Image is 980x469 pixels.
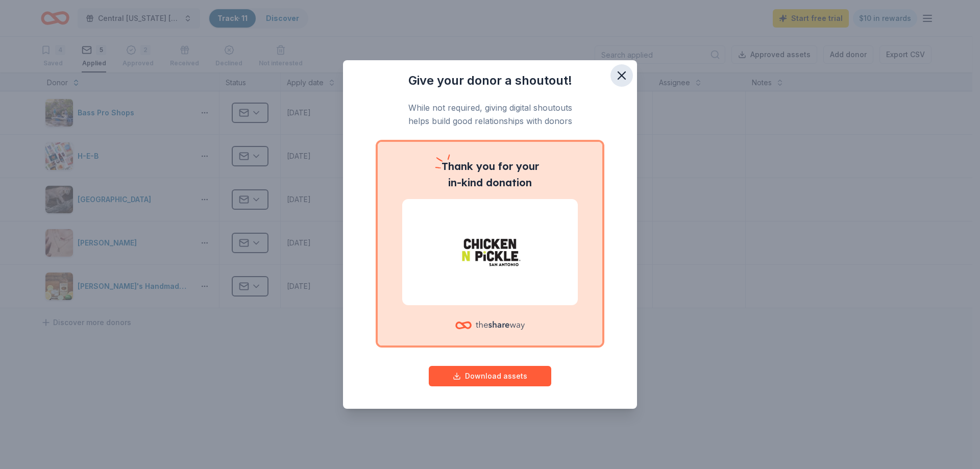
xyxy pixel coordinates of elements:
h3: Give your donor a shoutout! [363,72,617,89]
span: Thank [442,160,473,172]
img: Chicken N Pickle (San Antonio) [414,219,566,285]
p: you for your in-kind donation [402,158,578,191]
button: Download assets [429,366,551,386]
p: While not required, giving digital shoutouts helps build good relationships with donors [363,101,617,128]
